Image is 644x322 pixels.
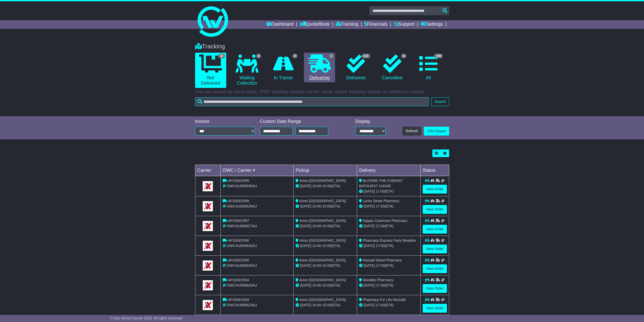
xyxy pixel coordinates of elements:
[364,189,375,193] span: [DATE]
[195,165,220,176] td: Carrier
[312,283,321,287] span: 10:00
[300,263,311,268] span: [DATE]
[300,184,311,188] span: [DATE]
[226,263,257,268] span: OWCAU659625AU
[226,224,257,228] span: OWCAU659627AU
[363,278,393,282] span: Moodies Pharmacy
[218,54,225,58] span: 16
[231,53,262,88] a: 9 Waiting Collection
[300,224,311,228] span: [DATE]
[193,43,452,50] div: Tracking
[267,53,299,83] a: 5 In Transit
[376,283,385,287] span: 17:00
[266,20,294,29] a: Dashboard
[228,219,249,223] span: AFSS001597
[322,184,331,188] span: 15:00
[364,244,375,248] span: [DATE]
[299,278,346,282] span: Avion [GEOGRAPHIC_DATA]
[203,201,213,211] img: GetCarrierServiceLogo
[423,304,447,313] a: View Order
[110,316,183,320] span: © One World Courier 2025. All rights reserved.
[377,53,408,83] a: 6 Cancelled
[376,303,385,307] span: 17:00
[363,199,399,203] span: Lorne Street Pharmacy
[312,184,321,188] span: 10:00
[203,280,213,290] img: GetCarrierServiceLogo
[376,189,385,193] span: 17:00
[228,258,249,262] span: AFSS001595
[376,244,385,248] span: 17:00
[363,219,407,223] span: Kippax Caremore Pharmacy
[203,260,213,271] img: GetCarrierServiceLogo
[402,127,421,136] button: Refresh
[394,20,414,29] a: Support
[359,223,418,229] div: (ETA)
[364,20,387,29] a: Financials
[423,284,447,293] a: View Order
[203,221,213,231] img: GetCarrierServiceLogo
[228,179,249,183] span: AFSS001599
[376,204,385,208] span: 17:00
[304,53,335,83] a: 2 Delivering
[296,263,355,268] div: - (ETA)
[423,264,447,273] a: View Order
[256,54,261,58] span: 9
[299,238,346,242] span: Avion [GEOGRAPHIC_DATA]
[362,54,370,58] span: 137
[312,204,321,208] span: 10:00
[359,189,418,194] div: (ETA)
[322,204,331,208] span: 15:00
[401,54,406,58] span: 6
[226,184,257,188] span: OWCAU659630AU
[296,204,355,209] div: - (ETA)
[294,165,357,176] td: Pickup
[228,238,249,242] span: AFSS001596
[322,224,331,228] span: 15:00
[300,20,329,29] a: Quote/Book
[355,119,386,124] div: Display
[431,97,449,106] button: Search
[260,119,341,124] div: Custom Date Range
[203,241,213,251] img: GetCarrierServiceLogo
[322,283,331,287] span: 15:00
[299,298,346,302] span: Avion [GEOGRAPHIC_DATA]
[312,224,321,228] span: 10:00
[421,20,443,29] a: Settings
[376,224,385,228] span: 17:00
[322,303,331,307] span: 15:00
[299,199,346,203] span: Avion [GEOGRAPHIC_DATA]
[336,20,358,29] a: Tracking
[359,243,418,249] div: (ETA)
[364,283,375,287] span: [DATE]
[423,185,447,194] a: View Order
[203,300,213,310] img: GetCarrierServiceLogo
[312,244,321,248] span: 10:00
[363,238,416,242] span: Pharmacy Express Fairy Meadow
[363,298,406,302] span: Pharmacy For Life Wurtulla
[203,181,213,191] img: GetCarrierServiceLogo
[364,263,375,268] span: [DATE]
[195,119,255,124] div: Invoice
[364,204,375,208] span: [DATE]
[322,244,331,248] span: 15:00
[423,205,447,214] a: View Order
[228,298,249,302] span: AFSS001593
[357,165,420,176] td: Delivery
[226,283,257,287] span: OWCAU659624AU
[292,54,298,58] span: 5
[434,54,443,58] span: 159
[299,258,346,262] span: Avion [GEOGRAPHIC_DATA]
[364,303,375,307] span: [DATE]
[413,53,444,83] a: 159 All
[300,244,311,248] span: [DATE]
[226,244,257,248] span: OWCAU659626AU
[195,89,449,95] p: You can search by client name, OWC tracking number, carrier name, carrier tracking number or refe...
[299,219,346,223] span: Avion [GEOGRAPHIC_DATA]
[296,283,355,288] div: - (ETA)
[364,224,375,228] span: [DATE]
[300,283,311,287] span: [DATE]
[228,278,249,282] span: AFSS001594
[376,263,385,268] span: 17:00
[300,204,311,208] span: [DATE]
[226,303,257,307] span: OWCAU659623AU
